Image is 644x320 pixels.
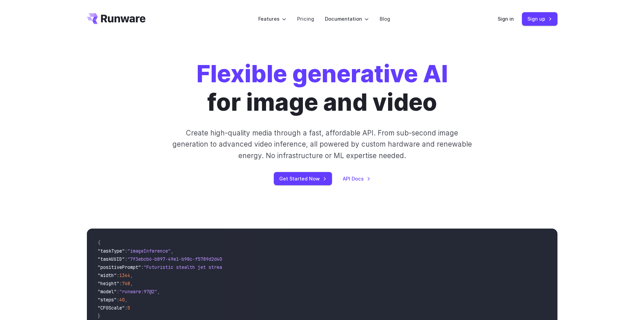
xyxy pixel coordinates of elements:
[125,256,127,262] span: :
[125,305,127,311] span: :
[157,289,160,295] span: ,
[127,248,171,254] span: "imageInference"
[274,172,332,185] a: Get Started Now
[498,15,514,23] a: Sign in
[98,297,117,303] span: "steps"
[196,60,448,116] h1: for image and video
[117,289,119,295] span: :
[325,15,369,23] label: Documentation
[98,313,100,319] span: }
[98,272,117,278] span: "width"
[117,272,119,278] span: :
[117,297,119,303] span: :
[196,59,448,88] strong: Flexible generative AI
[98,305,125,311] span: "CFGScale"
[122,280,130,286] span: 768
[98,264,141,270] span: "positivePrompt"
[144,264,390,270] span: "Futuristic stealth jet streaking through a neon-lit cityscape with glowing purple exhaust"
[125,248,127,254] span: :
[343,175,371,183] a: API Docs
[125,297,127,303] span: ,
[380,15,390,23] a: Blog
[87,13,146,24] a: Go to /
[171,127,473,161] p: Create high-quality media through a fast, affordable API. From sub-second image generation to adv...
[119,289,157,295] span: "runware:97@2"
[297,15,314,23] a: Pricing
[98,240,100,246] span: {
[98,280,119,286] span: "height"
[127,256,230,262] span: "7f3ebcb6-b897-49e1-b98c-f5789d2d40d7"
[522,12,557,25] a: Sign up
[127,305,130,311] span: 5
[141,264,144,270] span: :
[98,256,125,262] span: "taskUUID"
[130,280,133,286] span: ,
[258,15,286,23] label: Features
[119,297,125,303] span: 40
[119,280,122,286] span: :
[130,272,133,278] span: ,
[98,248,125,254] span: "taskType"
[119,272,130,278] span: 1344
[171,248,173,254] span: ,
[98,289,117,295] span: "model"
